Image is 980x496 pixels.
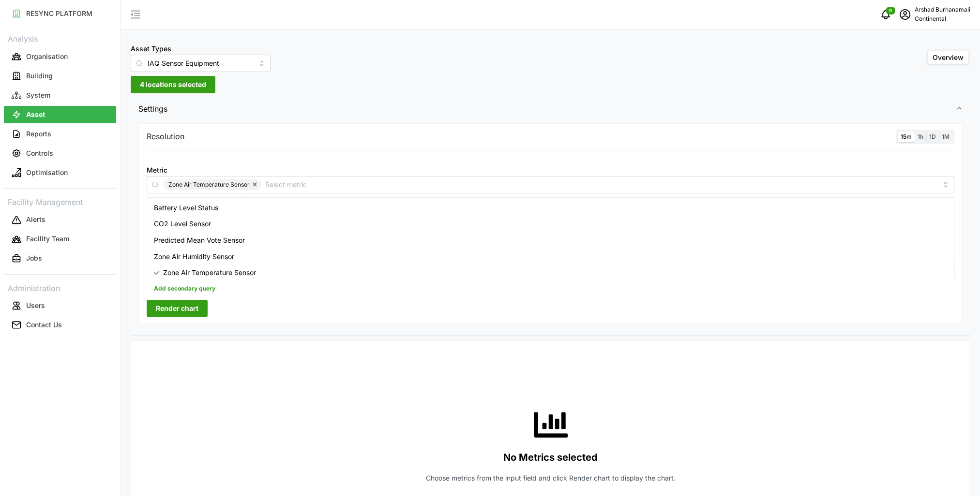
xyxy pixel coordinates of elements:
span: Zone Air Humidity Sensor [154,251,234,262]
a: RESYNC PLATFORM [4,4,116,23]
p: Continental [915,15,970,24]
a: Users [4,296,116,315]
a: Controls [4,144,116,163]
a: Alerts [4,210,116,230]
button: Settings [131,97,970,121]
button: Facility Team [4,231,116,248]
span: 1h [918,133,923,140]
p: Users [26,301,45,310]
button: System [4,87,116,104]
span: Render chart [156,300,198,317]
p: Arshad Burhanamali [915,5,970,15]
a: Contact Us [4,315,116,335]
button: Add secondary query [147,281,223,296]
p: Facility Team [26,234,69,244]
a: Reports [4,124,116,144]
button: Users [4,297,116,314]
span: Zone Air Temperature Sensor [163,267,256,278]
p: Administration [4,280,116,294]
div: Settings [131,121,970,336]
span: CO2 Level Sensor [154,219,211,229]
span: 1D [929,133,936,140]
button: Contact Us [4,316,116,334]
p: Choose metrics from the input field and click Render chart to display the chart. [426,473,676,483]
button: Render chart [147,300,208,317]
a: Building [4,66,116,86]
input: Select metric [265,179,937,190]
button: Optimisation [4,164,116,181]
button: Organisation [4,48,116,65]
label: Metric [147,165,167,175]
a: Organisation [4,47,116,66]
p: Reports [26,129,51,139]
a: Optimisation [4,163,116,182]
span: 15m [901,133,912,140]
span: 0 [889,7,892,14]
button: Controls [4,145,116,162]
span: Zone Air Temperature Sensor [168,179,250,190]
p: Organisation [26,52,68,61]
button: Jobs [4,250,116,267]
span: Add secondary query [154,282,215,295]
p: Optimisation [26,168,68,177]
button: schedule [895,5,915,24]
p: *You can only select a maximum of 5 metrics [147,195,954,204]
span: Battery Level Status [154,203,218,213]
button: notifications [876,5,895,24]
p: No Metrics selected [503,450,598,466]
a: System [4,86,116,105]
button: Asset [4,106,116,123]
p: Resolution [147,131,184,143]
button: Reports [4,125,116,143]
a: Asset [4,105,116,124]
button: Building [4,67,116,85]
button: RESYNC PLATFORM [4,5,116,22]
label: Asset Types [131,44,171,54]
span: 1M [942,133,950,140]
a: Jobs [4,249,116,268]
p: Alerts [26,215,45,224]
button: Alerts [4,211,116,229]
p: Jobs [26,253,42,263]
p: Facility Management [4,194,116,208]
p: Building [26,71,53,81]
span: Overview [933,53,964,61]
a: Facility Team [4,230,116,249]
span: Settings [138,97,955,121]
p: System [26,90,50,100]
p: Controls [26,148,53,158]
span: 4 locations selected [140,76,206,93]
p: Asset [26,110,45,119]
p: Analysis [4,31,116,45]
p: RESYNC PLATFORM [26,9,92,18]
p: Contact Us [26,320,62,330]
span: Predicted Mean Vote Sensor [154,235,245,246]
button: 4 locations selected [131,76,215,93]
